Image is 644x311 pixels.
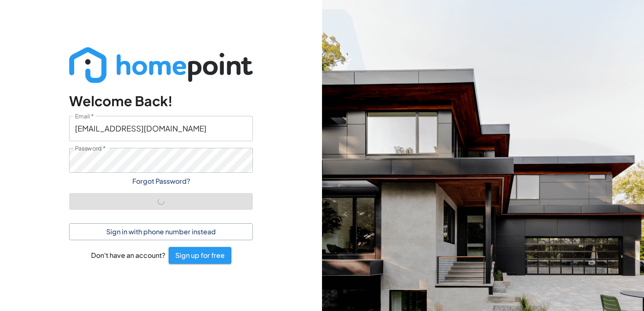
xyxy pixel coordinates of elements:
[69,47,253,83] img: Logo
[91,250,165,260] h6: Don't have an account?
[75,112,94,121] label: Email
[69,223,253,240] button: Sign in with phone number instead
[75,144,106,153] label: Password
[169,247,231,264] button: Sign up for free
[69,116,253,141] input: hi@example.com
[69,173,253,190] button: Forgot Password?
[69,93,253,110] h4: Welcome Back!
